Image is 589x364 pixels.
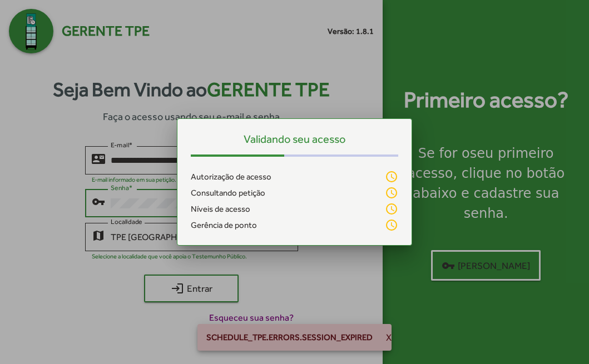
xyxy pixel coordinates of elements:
mat-icon: schedule [385,202,398,216]
span: Consultando petição [191,187,265,200]
span: Níveis de acesso [191,203,250,216]
mat-icon: schedule [385,186,398,200]
mat-icon: schedule [385,218,398,232]
mat-icon: schedule [385,170,398,183]
span: Autorização de acesso [191,171,271,183]
span: Gerência de ponto [191,219,257,232]
h5: Validando seu acesso [191,132,399,146]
